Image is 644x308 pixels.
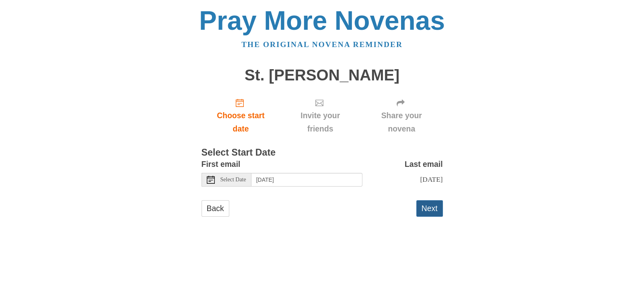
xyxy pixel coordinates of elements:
label: First email [202,158,241,171]
h1: St. [PERSON_NAME] [202,67,443,84]
span: Share your novena [368,109,435,136]
div: Click "Next" to confirm your start date first. [360,92,443,140]
div: Click "Next" to confirm your start date first. [280,92,360,140]
span: Invite your friends [288,109,352,136]
span: [DATE] [420,175,442,183]
h3: Select Start Date [202,148,443,158]
label: Last email [405,158,443,171]
button: Next [416,200,443,217]
a: The original novena reminder [241,40,403,49]
a: Choose start date [202,92,280,140]
a: Pray More Novenas [199,6,445,35]
span: Select Date [220,177,246,183]
a: Back [202,200,229,217]
span: Choose start date [210,109,272,136]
